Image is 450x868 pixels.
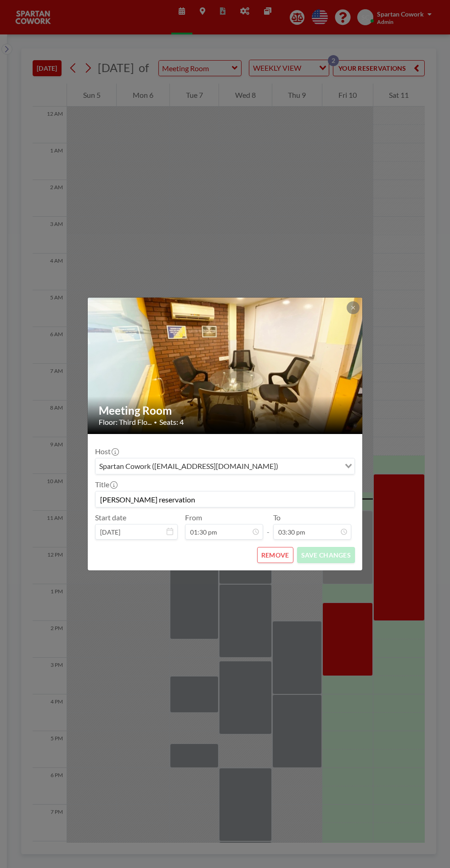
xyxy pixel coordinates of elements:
span: • [154,419,157,426]
div: Search for option [96,458,354,474]
input: Search for option [281,460,339,472]
input: (No title) [96,491,354,507]
span: - [267,516,270,536]
span: Spartan Cowork ([EMAIL_ADDRESS][DOMAIN_NAME]) [97,460,280,472]
label: Host [95,447,118,456]
button: SAVE CHANGES [297,547,355,563]
span: Floor: Third Flo... [99,417,152,427]
label: Title [95,480,117,489]
span: Seats: 4 [159,417,184,427]
label: From [185,513,202,522]
label: Start date [95,513,126,522]
img: 537.jpg [88,262,363,469]
label: To [273,513,281,522]
button: REMOVE [257,547,293,563]
h2: Meeting Room [99,404,352,417]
